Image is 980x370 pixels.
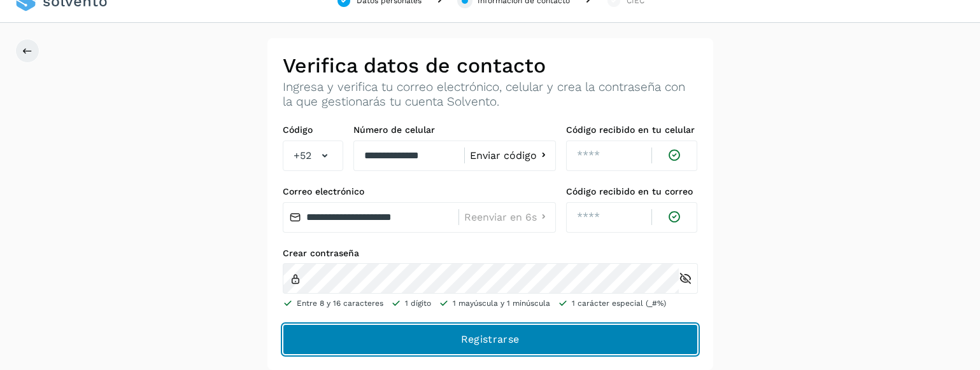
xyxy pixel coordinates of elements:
[283,248,698,259] label: Crear contraseña
[353,125,556,135] label: Número de celular
[391,298,431,309] li: 1 dígito
[464,212,537,223] span: Reenviar en 6s
[470,151,537,161] span: Enviar código
[283,125,343,135] label: Código
[283,80,698,109] p: Ingresa y verifica tu correo electrónico, celular y crea la contraseña con la que gestionarás tu ...
[566,186,698,197] label: Código recibido en tu correo
[283,186,556,197] label: Correo electrónico
[566,125,698,135] label: Código recibido en tu celular
[558,298,666,309] li: 1 carácter especial (_#%)
[283,53,698,78] h2: Verifica datos de contacto
[294,148,311,163] span: +52
[470,149,550,162] button: Enviar código
[461,332,519,346] span: Registrarse
[464,210,550,224] button: Reenviar en 6s
[283,298,383,309] li: Entre 8 y 16 caracteres
[283,324,698,355] button: Registrarse
[439,298,550,309] li: 1 mayúscula y 1 minúscula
